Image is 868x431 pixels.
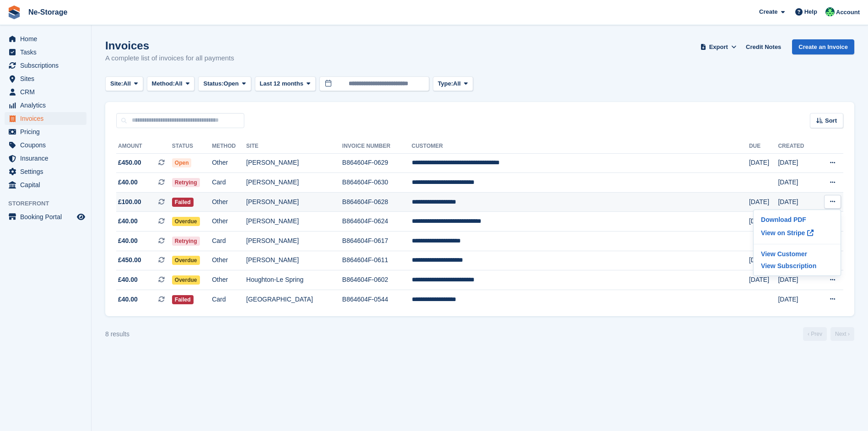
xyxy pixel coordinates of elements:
[342,232,412,251] td: B864604F-0617
[5,112,86,125] a: menu
[212,212,246,232] td: Other
[778,270,815,290] td: [DATE]
[118,255,141,265] span: £450.00
[20,59,75,72] span: Subscriptions
[212,251,246,270] td: Other
[20,99,75,112] span: Analytics
[20,178,75,191] span: Capital
[5,125,86,138] a: menu
[118,295,138,304] span: £40.00
[757,260,837,272] a: View Subscription
[246,290,342,309] td: [GEOGRAPHIC_DATA]
[110,79,123,88] span: Site:
[8,199,91,208] span: Storefront
[342,139,412,154] th: Invoice Number
[20,86,75,98] span: CRM
[260,79,303,88] span: Last 12 months
[342,192,412,212] td: B864604F-0628
[7,5,21,19] img: stora-icon-8386f47178a22dfd0bd8f6a31ec36ba5ce8667c1dd55bd0f319d3a0aa187defe.svg
[246,270,342,290] td: Houghton-Le Spring
[25,5,71,20] a: Ne-Storage
[118,158,141,167] span: £450.00
[203,79,223,88] span: Status:
[212,139,246,154] th: Method
[412,139,749,154] th: Customer
[792,39,854,54] a: Create an Invoice
[778,139,815,154] th: Created
[172,295,194,304] span: Failed
[246,251,342,270] td: [PERSON_NAME]
[757,214,837,226] a: Download PDF
[825,116,837,125] span: Sort
[778,192,815,212] td: [DATE]
[749,251,778,270] td: [DATE]
[105,76,143,92] button: Site: All
[20,139,75,151] span: Coupons
[20,125,75,138] span: Pricing
[742,39,785,54] a: Credit Notes
[804,7,817,16] span: Help
[212,290,246,309] td: Card
[5,59,86,72] a: menu
[246,192,342,212] td: [PERSON_NAME]
[118,197,141,207] span: £100.00
[5,46,86,59] a: menu
[20,152,75,165] span: Insurance
[749,153,778,173] td: [DATE]
[20,112,75,125] span: Invoices
[5,86,86,98] a: menu
[830,327,854,341] a: Next
[172,198,194,207] span: Failed
[433,76,473,92] button: Type: All
[20,165,75,178] span: Settings
[246,232,342,251] td: [PERSON_NAME]
[342,270,412,290] td: B864604F-0602
[757,248,837,260] a: View Customer
[5,139,86,151] a: menu
[105,329,129,339] div: 8 results
[342,153,412,173] td: B864604F-0629
[172,256,200,265] span: Overdue
[749,192,778,212] td: [DATE]
[175,79,183,88] span: All
[105,39,234,52] h1: Invoices
[342,212,412,232] td: B864604F-0624
[118,178,138,187] span: £40.00
[5,178,86,191] a: menu
[212,173,246,193] td: Card
[20,32,75,45] span: Home
[778,153,815,173] td: [DATE]
[118,275,138,285] span: £40.00
[342,251,412,270] td: B864604F-0611
[749,139,778,154] th: Due
[246,153,342,173] td: [PERSON_NAME]
[172,139,212,154] th: Status
[453,79,461,88] span: All
[172,237,200,246] span: Retrying
[759,7,777,16] span: Create
[20,72,75,85] span: Sites
[757,226,837,240] p: View on Stripe
[75,211,86,222] a: Preview store
[118,236,138,246] span: £40.00
[105,53,234,64] p: A complete list of invoices for all payments
[5,210,86,223] a: menu
[5,32,86,45] a: menu
[255,76,316,92] button: Last 12 months
[778,173,815,193] td: [DATE]
[20,46,75,59] span: Tasks
[801,327,856,341] nav: Page
[152,79,175,88] span: Method:
[825,7,835,16] img: Jay Johal
[212,232,246,251] td: Card
[172,178,200,187] span: Retrying
[5,99,86,112] a: menu
[118,216,138,226] span: £40.00
[172,275,200,285] span: Overdue
[123,79,131,88] span: All
[438,79,453,88] span: Type:
[5,165,86,178] a: menu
